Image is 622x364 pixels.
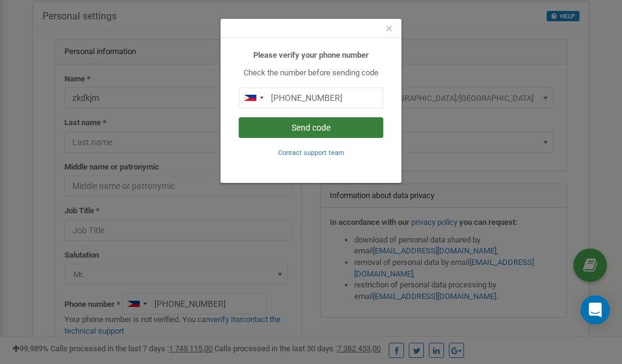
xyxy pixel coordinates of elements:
[278,148,344,157] a: Contact support team
[239,117,383,138] button: Send code
[386,22,392,35] button: Close
[239,67,383,79] p: Check the number before sending code
[278,149,344,157] small: Contact support team
[581,295,610,325] div: Open Intercom Messenger
[386,21,392,36] span: ×
[239,88,383,108] input: 0905 123 4567
[253,50,369,60] b: Please verify your phone number
[239,88,267,108] div: Telephone country code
